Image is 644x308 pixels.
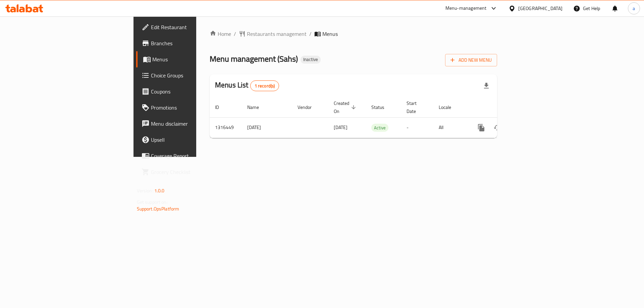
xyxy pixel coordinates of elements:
[633,5,635,12] span: a
[251,83,279,89] span: 1 record(s)
[301,56,321,64] div: Inactive
[151,39,236,47] span: Branches
[210,97,543,138] table: enhanced table
[309,30,312,38] li: /
[445,54,497,66] button: Add New Menu
[439,103,460,111] span: Locale
[137,198,168,206] span: Get support on:
[151,120,236,128] span: Menu disclaimer
[450,56,492,64] span: Add New Menu
[247,103,268,111] span: Name
[371,124,388,132] span: Active
[322,30,338,38] span: Menus
[334,99,358,115] span: Created On
[136,116,241,132] a: Menu disclaimer
[298,103,320,111] span: Vendor
[468,97,543,118] th: Actions
[242,117,292,138] td: [DATE]
[210,30,497,38] nav: breadcrumb
[151,71,236,79] span: Choice Groups
[151,23,236,31] span: Edit Restaurant
[478,78,494,94] div: Export file
[151,87,236,96] span: Coupons
[136,148,241,164] a: Coverage Report
[433,117,468,138] td: All
[151,152,236,160] span: Coverage Report
[151,104,236,112] span: Promotions
[215,80,279,91] h2: Menus List
[301,57,321,62] span: Inactive
[136,35,241,51] a: Branches
[154,186,165,195] span: 1.0.0
[152,55,236,63] span: Menus
[136,67,241,83] a: Choice Groups
[151,136,236,144] span: Upsell
[489,120,505,136] button: Change Status
[210,51,298,66] span: Menu management ( Sahs )
[136,132,241,148] a: Upsell
[371,103,393,111] span: Status
[401,117,433,138] td: -
[137,204,179,213] a: Support.OpsPlatform
[136,164,241,180] a: Grocery Checklist
[137,186,153,195] span: Version:
[247,30,307,38] span: Restaurants management
[136,51,241,67] a: Menus
[407,99,425,115] span: Start Date
[518,5,562,12] div: [GEOGRAPHIC_DATA]
[136,83,241,100] a: Coupons
[445,4,487,12] div: Menu-management
[136,19,241,35] a: Edit Restaurant
[239,30,307,38] a: Restaurants management
[136,100,241,116] a: Promotions
[250,80,279,91] div: Total records count
[473,120,489,136] button: more
[151,168,236,176] span: Grocery Checklist
[334,123,347,132] span: [DATE]
[215,103,228,111] span: ID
